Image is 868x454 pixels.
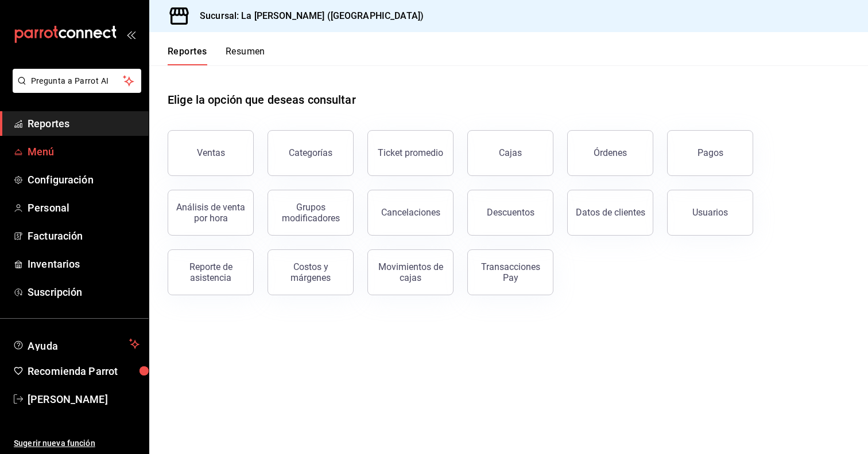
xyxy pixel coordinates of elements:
[14,437,139,449] span: Sugerir nueva función
[467,249,553,295] button: Transacciones Pay
[13,69,141,93] button: Pregunta a Parrot AI
[499,146,522,160] div: Cajas
[268,130,354,176] button: Categorías
[567,190,653,236] button: Datos de clientes
[28,228,139,244] span: Facturación
[275,202,346,224] div: Grupos modificadores
[28,144,139,159] span: Menú
[367,190,454,236] button: Cancelaciones
[191,9,424,23] h3: Sucursal: La [PERSON_NAME] ([GEOGRAPHIC_DATA])
[275,261,346,283] div: Costos y márgenes
[667,190,753,236] button: Usuarios
[268,190,354,236] button: Grupos modificadores
[168,91,356,108] h1: Elige la opción que deseas consultar
[467,130,553,176] a: Cajas
[28,256,139,272] span: Inventarios
[126,30,135,39] button: open_drawer_menu
[289,147,332,158] div: Categorías
[381,207,440,218] div: Cancelaciones
[567,130,653,176] button: Órdenes
[168,130,254,176] button: Ventas
[168,190,254,236] button: Análisis de venta por hora
[28,284,139,300] span: Suscripción
[367,130,454,176] button: Ticket promedio
[197,147,225,158] div: Ventas
[576,207,645,218] div: Datos de clientes
[168,249,254,295] button: Reporte de asistencia
[367,249,454,295] button: Movimientos de cajas
[697,147,723,158] div: Pagos
[487,207,534,218] div: Descuentos
[375,261,446,283] div: Movimientos de cajas
[467,190,553,236] button: Descuentos
[226,46,265,65] button: Resumen
[28,363,139,379] span: Recomienda Parrot
[28,200,139,216] span: Personal
[168,46,265,65] div: navigation tabs
[28,116,139,131] span: Reportes
[28,392,139,407] span: [PERSON_NAME]
[175,261,246,283] div: Reporte de asistencia
[268,249,354,295] button: Costos y márgenes
[594,147,627,158] div: Órdenes
[28,337,125,351] span: Ayuda
[175,202,246,224] div: Análisis de venta por hora
[31,75,123,87] span: Pregunta a Parrot AI
[168,46,207,65] button: Reportes
[692,207,728,218] div: Usuarios
[667,130,753,176] button: Pagos
[475,261,546,283] div: Transacciones Pay
[8,83,141,95] a: Pregunta a Parrot AI
[28,172,139,187] span: Configuración
[378,147,443,158] div: Ticket promedio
